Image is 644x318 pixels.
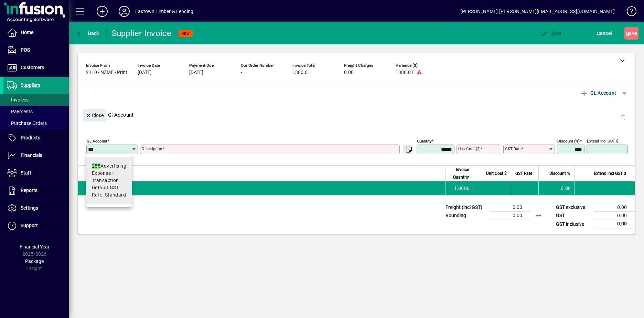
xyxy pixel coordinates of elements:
a: Customers [3,59,69,76]
div: Eastown Timber & Fencing [135,6,193,17]
a: Knowledge Base [622,1,635,24]
span: Extend incl GST $ [594,170,626,177]
span: Customers [21,65,44,70]
td: GST exclusive [552,203,594,212]
td: 1.0000 [446,181,473,195]
span: Expense - Transaction [92,170,126,184]
span: NEW [181,31,190,36]
mat-label: GL Account [87,139,107,144]
span: Financials [21,152,42,158]
a: Reports [3,182,69,199]
button: Close [83,109,106,121]
button: Cancel [595,27,614,40]
td: 0.00 [489,203,530,212]
span: Products [21,135,40,140]
td: GST inclusive [552,220,594,229]
mat-label: GST rate [505,146,522,151]
span: Package [25,258,44,264]
button: Delete [615,109,632,126]
span: 2110 - NZME - Print [86,70,127,75]
span: Invoices [7,97,29,103]
a: Home [3,24,69,41]
span: POS [21,47,30,53]
div: [PERSON_NAME] [PERSON_NAME][EMAIL_ADDRESS][DOMAIN_NAME] [460,6,615,17]
a: Support [3,217,69,234]
td: 0.00 [538,181,574,195]
span: Purchase Orders [7,120,47,126]
a: Invoices [3,94,69,106]
span: Financial Year [20,244,50,250]
span: P [551,31,555,36]
span: S [626,31,629,36]
a: Settings [3,200,69,217]
span: Staff [21,170,31,176]
a: Products [3,129,69,147]
button: Profile [113,5,135,18]
em: 255 [92,163,100,169]
span: Default GST Rate: Standard [92,184,126,199]
span: ost [539,31,562,36]
span: Payments [7,109,33,114]
span: - [241,70,242,75]
span: Close [86,110,104,121]
button: Post [538,27,563,40]
span: Cancel [597,28,612,39]
span: Settings [21,205,38,211]
span: Discount % [549,170,570,177]
a: Staff [3,165,69,182]
div: Gl Account [78,102,635,127]
td: Rounding [442,212,489,220]
mat-label: Unit Cost ($) [458,146,481,151]
td: 0.00 [489,212,530,220]
mat-label: Discount (%) [557,139,580,144]
span: Support [21,223,38,228]
span: 1380.01 [292,70,310,75]
span: 0.00 [344,70,354,75]
span: 1380.01 [396,70,414,75]
mat-option: 255 Advertising [86,157,132,204]
td: Freight (incl GST) [442,203,489,212]
app-page-header-button: Delete [615,114,632,120]
span: Home [21,30,33,35]
span: Suppliers [21,82,40,88]
span: Reports [21,188,37,193]
a: POS [3,42,69,59]
span: [DATE] [189,70,203,75]
button: Add [91,5,113,18]
div: Advertising [92,162,126,170]
td: 0.00 [594,220,635,229]
a: Purchase Orders [3,117,69,129]
a: Financials [3,147,69,164]
span: Back [76,31,99,36]
app-page-header-button: Back [69,27,107,40]
span: ave [626,28,637,39]
button: Back [74,27,101,40]
mat-label: Extend incl GST $ [587,139,618,144]
mat-label: Description [142,146,162,151]
button: Save [624,27,638,40]
td: GST [552,212,594,220]
app-page-header-button: Close [81,112,108,118]
span: Unit Cost $ [486,170,507,177]
mat-label: Quantity [417,139,431,144]
span: Invoice Quantity [450,166,469,181]
span: GST Rate [515,170,532,177]
div: Supplier Invoice [112,28,172,39]
span: [DATE] [138,70,152,75]
td: 0.00 [594,212,635,220]
a: Payments [3,106,69,117]
td: 0.00 [594,203,635,212]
